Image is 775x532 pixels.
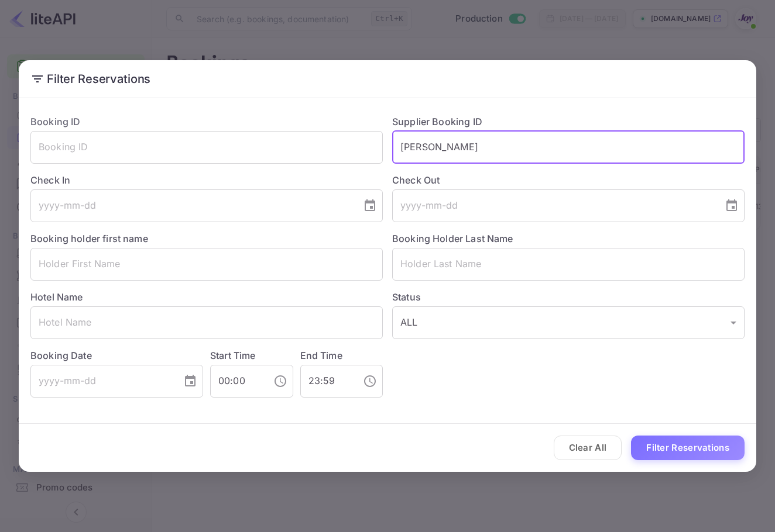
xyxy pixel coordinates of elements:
button: Choose date [358,194,382,217]
input: Holder Last Name [392,248,745,281]
button: Choose date [720,194,743,217]
button: Choose time, selected time is 11:59 PM [358,369,382,393]
div: ALL [392,306,745,339]
input: hh:mm [300,365,354,398]
label: Booking Date [30,348,203,362]
label: Start Time [210,350,256,361]
label: Booking holder first name [30,233,148,244]
input: yyyy-mm-dd [30,189,354,222]
label: Check In [30,173,383,187]
button: Filter Reservations [631,436,745,461]
input: Hotel Name [30,306,383,339]
input: Supplier Booking ID [392,131,745,164]
button: Choose date [179,369,202,393]
h2: Filter Reservations [19,60,756,98]
label: Booking ID [30,116,81,127]
label: Hotel Name [30,291,83,303]
label: Check Out [392,173,745,187]
label: Status [392,290,745,304]
input: Holder First Name [30,248,383,281]
button: Choose time, selected time is 12:00 AM [269,369,292,393]
label: Supplier Booking ID [392,116,482,127]
label: End Time [300,350,342,361]
input: yyyy-mm-dd [30,365,174,398]
label: Booking Holder Last Name [392,233,513,244]
input: Booking ID [30,131,383,164]
button: Clear All [554,436,622,461]
input: yyyy-mm-dd [392,189,715,222]
input: hh:mm [210,365,264,398]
